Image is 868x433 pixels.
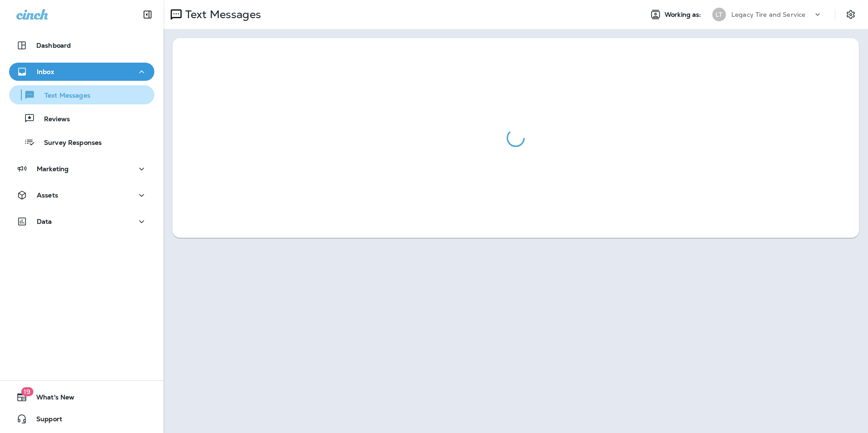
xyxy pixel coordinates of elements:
[9,388,154,406] button: 19What's New
[27,394,74,404] span: What's New
[35,115,70,124] p: Reviews
[9,85,154,104] button: Text Messages
[35,139,102,148] p: Survey Responses
[9,186,154,204] button: Assets
[9,109,154,128] button: Reviews
[665,11,703,19] span: Working as:
[37,165,69,172] p: Marketing
[37,218,52,225] p: Data
[9,63,154,81] button: Inbox
[9,133,154,152] button: Survey Responses
[21,387,33,396] span: 19
[712,8,726,21] div: LT
[182,8,261,21] p: Text Messages
[843,6,859,23] button: Settings
[35,92,90,100] p: Text Messages
[37,192,58,199] p: Assets
[9,36,154,54] button: Dashboard
[9,212,154,231] button: Data
[9,160,154,178] button: Marketing
[731,11,805,18] p: Legacy Tire and Service
[37,68,54,75] p: Inbox
[27,415,62,426] span: Support
[9,410,154,428] button: Support
[135,5,160,24] button: Collapse Sidebar
[36,42,71,49] p: Dashboard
